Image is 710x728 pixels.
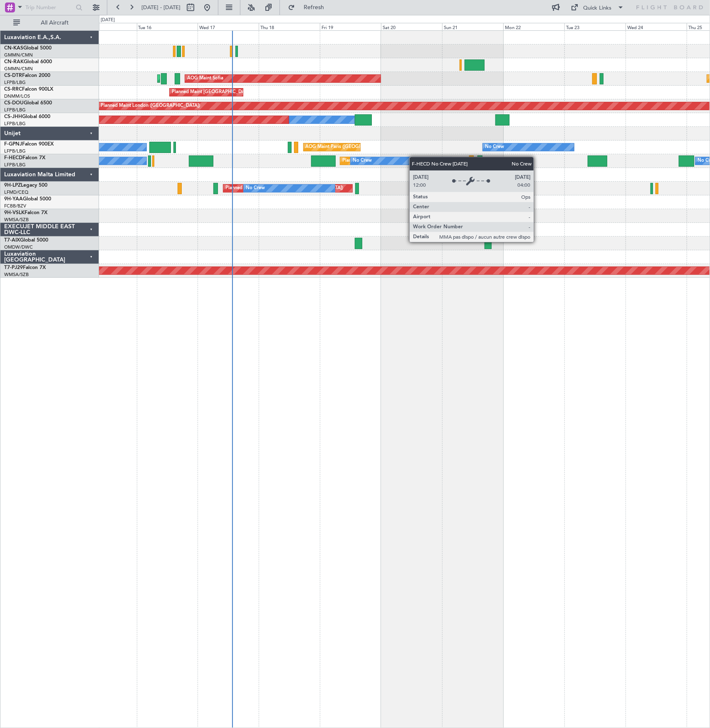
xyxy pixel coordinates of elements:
[4,79,26,86] a: LFPB/LBG
[4,73,50,78] a: CS-DTRFalcon 2000
[4,101,24,106] span: CS-DOU
[141,4,181,11] span: [DATE] - [DATE]
[4,183,47,188] a: 9H-LPZLegacy 500
[4,107,26,113] a: LFPB/LBG
[4,52,33,58] a: GMMN/CMN
[187,72,223,85] div: AOG Maint Sofia
[4,203,26,209] a: FCBB/BZV
[284,1,334,14] button: Refresh
[306,141,393,153] div: AOG Maint Paris ([GEOGRAPHIC_DATA])
[198,23,259,30] div: Wed 17
[342,155,473,167] div: Planned Maint [GEOGRAPHIC_DATA] ([GEOGRAPHIC_DATA])
[4,197,23,202] span: 9H-YAA
[22,20,88,26] span: All Aircraft
[4,87,22,92] span: CS-RRC
[4,93,30,99] a: DNMM/LOS
[4,73,22,78] span: CS-DTR
[4,197,51,202] a: 9H-YAAGlobal 5000
[76,23,137,30] div: Mon 15
[4,217,29,223] a: WMSA/SZB
[4,265,46,270] a: T7-PJ29Falcon 7X
[9,16,90,30] button: All Aircraft
[4,87,53,92] a: CS-RRCFalcon 900LX
[4,114,22,119] span: CS-JHH
[381,23,442,30] div: Sat 20
[4,121,26,127] a: LFPB/LBG
[101,100,200,112] div: Planned Maint London ([GEOGRAPHIC_DATA])
[4,142,22,147] span: F-GPNJ
[172,86,303,99] div: Planned Maint [GEOGRAPHIC_DATA] ([GEOGRAPHIC_DATA])
[4,238,48,243] a: T7-AIXGlobal 5000
[4,210,25,215] span: 9H-VSLK
[584,4,612,12] div: Quick Links
[4,155,45,160] a: F-HECDFalcon 7X
[101,17,115,24] div: [DATE]
[259,23,320,30] div: Thu 18
[4,142,54,147] a: F-GPNJFalcon 900EX
[4,162,26,168] a: LFPB/LBG
[4,46,23,51] span: CN-KAS
[246,182,265,195] div: No Crew
[25,1,73,14] input: Trip Number
[137,23,198,30] div: Tue 16
[320,23,381,30] div: Fri 19
[4,114,50,119] a: CS-JHHGlobal 6000
[503,23,564,30] div: Mon 22
[4,238,20,243] span: T7-AIX
[567,1,628,14] button: Quick Links
[4,66,33,72] a: GMMN/CMN
[353,155,372,167] div: No Crew
[4,183,21,188] span: 9H-LPZ
[442,23,503,30] div: Sun 21
[4,265,23,270] span: T7-PJ29
[4,46,52,51] a: CN-KASGlobal 5000
[564,23,626,30] div: Tue 23
[4,59,52,64] a: CN-RAKGlobal 6000
[4,244,33,250] a: OMDW/DWC
[626,23,687,30] div: Wed 24
[485,141,504,153] div: No Crew
[4,101,52,106] a: CS-DOUGlobal 6500
[4,271,29,278] a: WMSA/SZB
[4,210,47,215] a: 9H-VSLKFalcon 7X
[4,59,24,64] span: CN-RAK
[225,182,343,195] div: Planned [GEOGRAPHIC_DATA] ([GEOGRAPHIC_DATA])
[4,148,26,154] a: LFPB/LBG
[297,5,331,10] span: Refresh
[4,155,22,160] span: F-HECD
[4,189,28,195] a: LFMD/CEQ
